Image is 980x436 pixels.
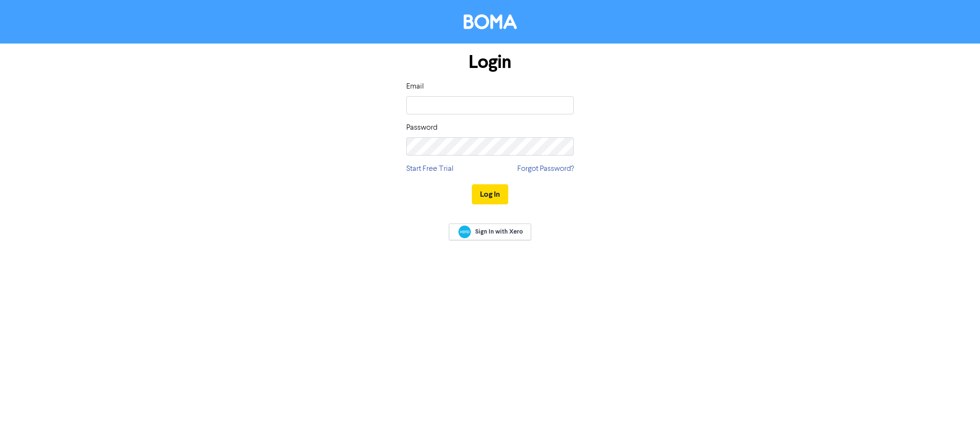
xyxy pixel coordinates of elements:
a: Forgot Password? [517,163,574,175]
img: BOMA Logo [464,14,517,29]
label: Email [406,81,424,92]
h1: Login [406,51,574,73]
button: Log In [472,184,508,204]
a: Sign In with Xero [449,224,531,240]
span: Sign In with Xero [475,227,523,236]
label: Password [406,122,437,134]
img: Xero logo [458,225,471,238]
a: Start Free Trial [406,163,454,175]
